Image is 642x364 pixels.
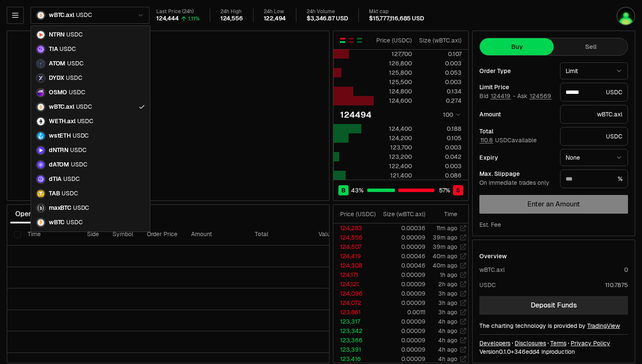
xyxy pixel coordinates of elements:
[37,219,45,226] img: wBTC Logo
[49,204,71,212] span: maxBTC
[59,45,76,53] span: USDC
[37,60,45,68] img: ATOM Logo
[66,31,82,39] span: USDC
[49,45,58,53] span: TIA
[73,204,89,212] span: USDC
[37,204,45,212] img: maxBTC Logo
[37,45,45,53] img: TIA Logo
[37,74,45,82] img: DYDX Logo
[49,190,60,198] span: TAB
[37,190,45,198] img: TAB Logo
[49,132,71,140] span: wstETH
[49,161,69,169] span: dATOM
[37,89,45,96] img: OSMO Logo
[49,147,68,154] span: dNTRN
[49,103,74,111] span: wBTC.axl
[66,219,82,226] span: USDC
[66,74,82,82] span: USDC
[37,118,45,125] img: WETH.axl Logo
[62,190,78,198] span: USDC
[37,132,45,140] img: wstETH Logo
[49,219,65,226] span: wBTC
[77,118,93,125] span: USDC
[37,161,45,169] img: dATOM Logo
[37,103,45,111] img: wBTC.axl Logo
[37,31,45,39] img: NTRN Logo
[76,103,92,111] span: USDC
[69,89,85,96] span: USDC
[49,89,67,96] span: OSMO
[73,132,89,140] span: USDC
[37,175,45,183] img: dTIA Logo
[70,147,86,154] span: USDC
[49,118,76,125] span: WETH.axl
[71,161,87,169] span: USDC
[67,60,83,68] span: USDC
[49,31,65,39] span: NTRN
[49,60,65,68] span: ATOM
[49,74,64,82] span: DYDX
[63,175,79,183] span: USDC
[49,175,62,183] span: dTIA
[37,147,45,154] img: dNTRN Logo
